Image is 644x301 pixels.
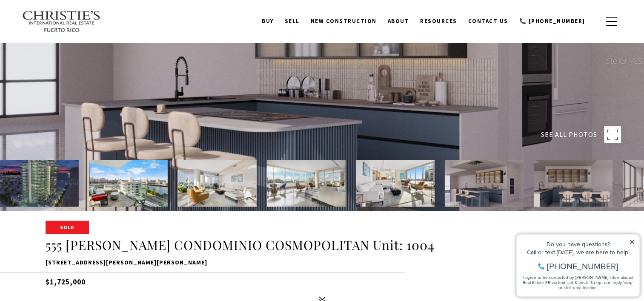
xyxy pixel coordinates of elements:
[11,52,121,68] span: I agree to be contacted by [PERSON_NAME] International Real Estate PR via text, call & email. To ...
[9,19,123,25] div: Do you have questions?
[35,40,106,48] span: [PHONE_NUMBER]
[382,13,415,29] a: About
[519,17,585,25] span: 📞 [PHONE_NUMBER]
[9,27,123,33] div: Call or text [DATE], we are here to help!
[46,237,599,253] h1: 555 [PERSON_NAME] CONDOMINIO COSMOPOLITAN Unit: 1004
[514,13,591,29] a: call 9393373000
[178,160,257,207] img: 555 Monserrate CONDOMINIO COSMOPOLITAN Unit: 1004
[305,13,382,29] a: New Construction
[89,160,168,207] img: 555 Monserrate CONDOMINIO COSMOPOLITAN Unit: 1004
[415,13,463,29] a: Resources
[22,11,101,33] img: Christie's International Real Estate text transparent background
[46,258,599,268] p: [STREET_ADDRESS][PERSON_NAME][PERSON_NAME]
[356,160,435,207] img: 555 Monserrate CONDOMINIO COSMOPOLITAN Unit: 1004
[591,17,600,26] a: search
[541,129,597,140] span: SEE ALL PHOTOS
[46,273,599,287] h5: $1,725,000
[445,160,524,207] img: 555 Monserrate CONDOMINIO COSMOPOLITAN Unit: 1004
[267,160,346,207] img: 555 Monserrate CONDOMINIO COSMOPOLITAN Unit: 1004
[279,13,305,29] a: SELL
[256,13,279,29] a: BUY
[534,160,613,207] img: 555 Monserrate CONDOMINIO COSMOPOLITAN Unit: 1004
[311,17,377,25] span: New Construction
[600,9,622,34] button: button
[468,17,508,25] span: Contact Us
